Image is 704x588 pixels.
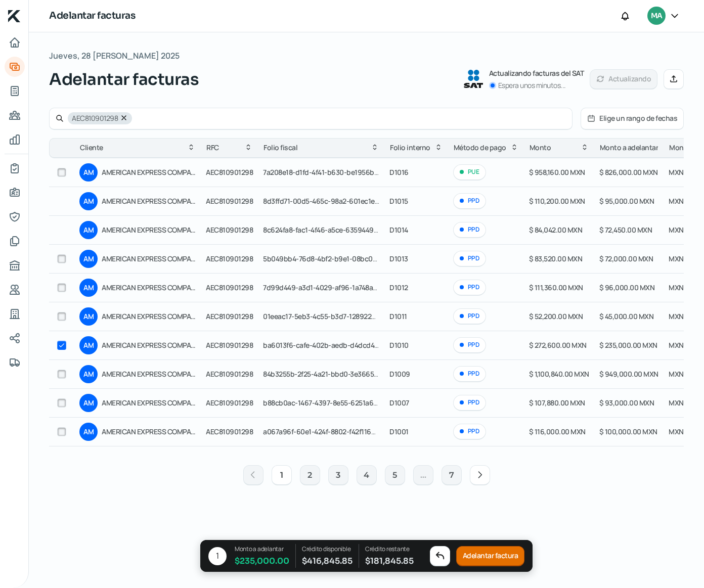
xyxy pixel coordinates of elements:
a: Pago a proveedores [5,105,25,125]
span: AMERICAN EXPRESS COMPANY [GEOGRAPHIC_DATA] [102,368,196,380]
div: AM [79,163,98,182]
span: $ 52,200.00 MXN [529,311,583,321]
span: D1016 [389,167,409,177]
a: Información general [5,183,25,203]
div: PPD [453,222,486,238]
a: Buró de crédito [5,255,25,276]
span: 8c624fa8-fac1-4f46-a5ce-635944941a7a [263,225,391,235]
button: 2 [300,465,320,485]
img: SAT logo [464,70,483,88]
button: 4 [357,465,377,485]
p: Crédito disponible [302,544,353,554]
span: Moneda [669,142,695,154]
div: PPD [453,395,486,411]
span: D1009 [389,369,410,379]
span: $ 72,000.00 MXN [599,254,653,263]
span: AEC810901298 [206,196,253,206]
button: ... [413,465,433,485]
span: AMERICAN EXPRESS COMPANY [GEOGRAPHIC_DATA] [102,224,196,236]
span: $ 100,000.00 MXN [599,427,657,436]
a: Referencias [5,280,25,300]
div: PPD [453,308,486,324]
p: Monto a adelantar [235,544,289,554]
span: MXN [669,225,684,235]
span: $ 272,600.00 MXN [529,340,587,350]
div: AM [79,365,98,383]
span: $ 949,000.00 MXN [599,369,658,379]
div: PPD [453,366,486,382]
span: $ 96,000.00 MXN [599,283,655,292]
div: AM [79,394,98,412]
span: AEC810901298 [206,311,253,321]
span: $ 83,520.00 MXN [529,254,583,263]
span: $ 116,000.00 MXN [529,427,586,436]
span: Monto a adelantar [600,142,658,154]
div: PPD [453,424,486,439]
span: 5b049bb4-76d8-4bf2-b9e1-08bc0d298b47 [263,254,400,263]
span: MXN [669,340,684,350]
span: MA [651,10,662,22]
span: Folio interno [390,142,430,154]
span: AEC810901298 [206,283,253,292]
div: AM [79,192,98,210]
a: Mis finanzas [5,129,25,150]
span: $ 107,880.00 MXN [529,398,585,408]
span: $ 93,000.00 MXN [599,398,654,408]
span: AMERICAN EXPRESS COMPANY [GEOGRAPHIC_DATA] [102,310,196,323]
span: $ 45,000.00 MXN [599,311,654,321]
span: AMERICAN EXPRESS COMPANY [GEOGRAPHIC_DATA] [102,426,196,438]
span: 7a208e18-d1fd-4f41-b630-be1956bb21eb [263,167,393,177]
span: D1001 [389,427,409,436]
button: 1 [272,465,292,485]
span: AEC810901298 [206,398,253,408]
span: MXN [669,196,684,206]
span: $ 826,000.00 MXN [599,167,658,177]
span: D1007 [389,398,409,408]
span: 7d99d449-a3d1-4029-af96-1a748a6e7a85 [263,283,395,292]
p: Espera unos minutos... [498,79,566,92]
span: Jueves, 28 [PERSON_NAME] 2025 [49,49,180,63]
span: b88cb0ac-1467-4397-8e55-6251a65bbd6c [263,398,398,408]
span: Folio fiscal [263,142,297,154]
p: Crédito restante [365,544,414,554]
span: 01eeac17-5eb3-4c55-b3d7-1289222c0512 [263,311,393,321]
span: $ 72,450.00 MXN [599,225,652,235]
div: PPD [453,193,486,209]
span: AEC810901298 [206,340,253,350]
span: AEC810901298 [206,427,253,436]
span: AMERICAN EXPRESS COMPANY [GEOGRAPHIC_DATA] [102,166,196,178]
span: Cliente [80,142,103,154]
span: $ 110,200.00 MXN [529,196,585,206]
span: $ 235,000.00 [235,554,289,568]
span: MXN [669,369,684,379]
a: Redes sociales [5,328,25,348]
p: Actualizando facturas del SAT [489,67,584,79]
a: Representantes [5,207,25,227]
span: D1013 [389,254,408,263]
span: a067a96f-60e1-424f-8802-f42f1166439b [263,427,391,436]
a: Mi contrato [5,158,25,178]
span: ba6013f6-cafe-402b-aedb-d4dcd4670fd3 [263,340,397,350]
span: $ 958,160.00 MXN [529,167,585,177]
div: AM [79,423,98,441]
button: 7 [442,465,462,485]
a: Adelantar facturas [5,57,25,77]
h1: Adelantar facturas [49,9,135,23]
a: Industria [5,304,25,324]
div: AM [79,279,98,297]
span: AEC810901298 [72,115,118,122]
div: PPD [453,251,486,266]
span: Método de pago [454,142,506,154]
button: 3 [328,465,348,485]
button: Adelantar factura [456,546,525,566]
span: $ 416,845.85 [302,554,353,568]
span: MXN [669,427,684,436]
span: Adelantar facturas [49,67,199,92]
span: AMERICAN EXPRESS COMPANY [GEOGRAPHIC_DATA] [102,397,196,409]
span: AEC810901298 [206,369,253,379]
div: AM [79,336,98,354]
a: Documentos [5,231,25,251]
div: 1 [208,547,227,565]
button: Actualizando [590,69,657,89]
a: Colateral [5,352,25,373]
